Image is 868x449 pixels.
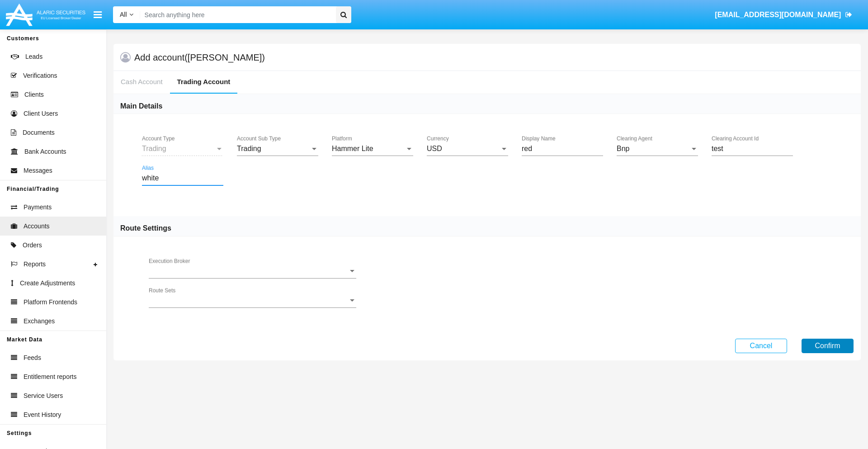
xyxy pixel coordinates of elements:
[24,260,46,269] span: Reports
[735,339,787,353] button: Cancel
[142,145,166,152] span: Trading
[24,372,77,382] span: Entitlement reports
[24,391,63,401] span: Service Users
[23,128,55,137] span: Documents
[237,145,261,152] span: Trading
[5,1,87,28] img: Logo image
[20,279,75,288] span: Create Adjustments
[24,298,77,307] span: Platform Frontends
[332,145,373,152] span: Hammer Lite
[24,410,61,420] span: Event History
[427,145,442,152] span: USD
[23,241,42,250] span: Orders
[149,267,348,275] span: Execution Broker
[120,101,162,111] h6: Main Details
[120,223,171,233] h6: Route Settings
[711,2,857,28] a: [EMAIL_ADDRESS][DOMAIN_NAME]
[23,71,57,80] span: Verifications
[24,147,66,156] span: Bank Accounts
[24,166,52,175] span: Messages
[134,54,265,61] h5: Add account ([PERSON_NAME])
[24,203,52,212] span: Payments
[617,145,629,152] span: Bnp
[24,317,55,326] span: Exchanges
[140,6,333,23] input: Search
[24,222,50,231] span: Accounts
[149,297,348,305] span: Route Sets
[120,11,127,18] span: All
[24,90,44,99] span: Clients
[113,10,140,19] a: All
[24,109,58,118] span: Client Users
[802,339,854,353] button: Confirm
[25,52,42,61] span: Leads
[24,353,41,363] span: Feeds
[715,11,841,19] span: [EMAIL_ADDRESS][DOMAIN_NAME]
